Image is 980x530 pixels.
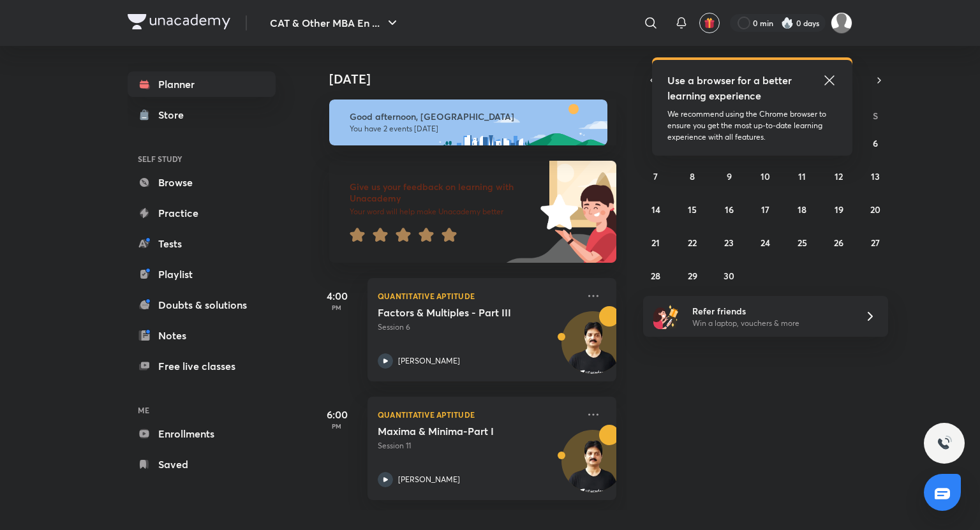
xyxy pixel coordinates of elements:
h5: Maxima & Minima-Part I [378,425,537,438]
abbr: September 10, 2025 [761,170,770,182]
button: September 10, 2025 [755,166,776,186]
button: September 18, 2025 [792,199,812,219]
p: Quantitative Aptitude [378,407,578,422]
p: [PERSON_NAME] [398,355,460,367]
h5: 4:00 [311,288,362,304]
abbr: September 23, 2025 [724,237,734,249]
button: CAT & Other MBA En ... [262,10,408,36]
a: Browse [128,170,276,195]
button: September 29, 2025 [682,265,702,286]
abbr: September 29, 2025 [688,270,697,282]
abbr: September 24, 2025 [761,237,770,249]
a: Planner [128,71,276,97]
h5: Factors & Multiples - Part III [378,306,537,319]
button: September 13, 2025 [865,166,886,186]
abbr: September 17, 2025 [761,203,769,216]
a: Enrollments [128,421,276,446]
abbr: September 8, 2025 [690,170,695,182]
button: September 23, 2025 [719,232,739,253]
button: September 30, 2025 [719,265,739,286]
img: Avatar [562,437,623,498]
p: Session 6 [378,321,578,333]
img: Company Logo [128,14,230,29]
abbr: September 30, 2025 [724,270,734,282]
a: Saved [128,452,276,477]
a: Free live classes [128,353,276,379]
button: September 16, 2025 [719,199,739,219]
img: streak [781,17,794,29]
abbr: September 20, 2025 [870,203,880,216]
abbr: September 6, 2025 [873,137,878,149]
img: ttu [937,436,952,451]
abbr: September 26, 2025 [834,237,843,249]
abbr: September 18, 2025 [798,203,806,216]
p: Quantitative Aptitude [378,288,578,304]
button: September 20, 2025 [865,199,886,219]
h6: Good afternoon, [GEOGRAPHIC_DATA] [350,111,596,122]
abbr: September 14, 2025 [651,203,660,216]
button: September 27, 2025 [865,232,886,253]
button: September 17, 2025 [755,199,776,219]
a: Company Logo [128,14,230,33]
button: September 14, 2025 [646,199,666,219]
abbr: September 25, 2025 [798,237,807,249]
abbr: September 21, 2025 [651,237,660,249]
h6: ME [128,399,276,421]
button: September 6, 2025 [865,133,886,153]
button: September 11, 2025 [792,166,812,186]
a: Practice [128,200,276,226]
button: September 19, 2025 [829,199,849,219]
abbr: September 15, 2025 [688,203,697,216]
p: Your word will help make Unacademy better [350,207,536,217]
p: Session 11 [378,440,578,452]
button: September 7, 2025 [646,166,666,186]
a: Store [128,102,276,128]
button: September 8, 2025 [682,166,702,186]
h5: Use a browser for a better learning experience [667,73,794,103]
button: September 9, 2025 [719,166,739,186]
img: afternoon [329,99,607,145]
button: September 15, 2025 [682,199,702,219]
p: PM [311,422,362,430]
abbr: Saturday [873,110,878,122]
img: referral [653,304,679,329]
abbr: September 22, 2025 [688,237,697,249]
p: We recommend using the Chrome browser to ensure you get the most up-to-date learning experience w... [667,108,837,143]
abbr: September 7, 2025 [653,170,658,182]
abbr: September 27, 2025 [871,237,880,249]
h6: SELF STUDY [128,148,276,170]
h4: [DATE] [329,71,629,87]
h6: Give us your feedback on learning with Unacademy [350,181,536,204]
button: September 21, 2025 [646,232,666,253]
h6: Refer friends [692,304,849,318]
button: September 25, 2025 [792,232,812,253]
p: [PERSON_NAME] [398,474,460,485]
abbr: September 19, 2025 [835,203,843,216]
div: Store [158,107,191,122]
abbr: September 28, 2025 [651,270,660,282]
button: avatar [699,13,720,33]
button: September 28, 2025 [646,265,666,286]
button: September 22, 2025 [682,232,702,253]
button: September 24, 2025 [755,232,776,253]
abbr: September 16, 2025 [725,203,734,216]
p: You have 2 events [DATE] [350,124,596,134]
a: Notes [128,323,276,348]
a: Tests [128,231,276,256]
p: PM [311,304,362,311]
a: Doubts & solutions [128,292,276,318]
p: Win a laptop, vouchers & more [692,318,849,329]
img: feedback_image [497,161,616,263]
h5: 6:00 [311,407,362,422]
abbr: September 12, 2025 [835,170,843,182]
button: September 26, 2025 [829,232,849,253]
img: avatar [704,17,715,29]
a: Playlist [128,261,276,287]
abbr: September 11, 2025 [798,170,806,182]
abbr: September 13, 2025 [871,170,880,182]
img: Nitin [831,12,852,34]
img: Avatar [562,318,623,379]
button: September 12, 2025 [829,166,849,186]
abbr: September 9, 2025 [727,170,732,182]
